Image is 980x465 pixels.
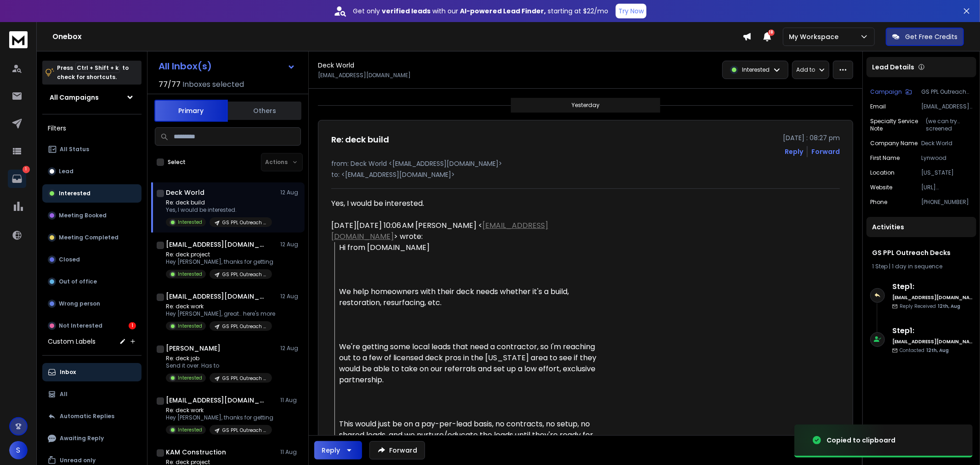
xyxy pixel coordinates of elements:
[166,199,272,206] p: Re: deck build
[59,190,91,197] p: Interested
[166,362,272,369] p: Send it over. Has to
[867,217,976,237] div: Activities
[768,29,775,36] span: 18
[921,140,973,147] p: Deck World
[166,240,267,249] h1: [EMAIL_ADDRESS][DOMAIN_NAME]
[870,140,918,147] p: Company Name
[42,317,142,335] button: Not Interested1
[886,28,964,46] button: Get Free Credits
[921,103,973,110] p: [EMAIL_ADDRESS][DOMAIN_NAME]
[178,374,202,381] p: Interested
[314,441,362,459] button: Reply
[900,347,949,354] p: Contacted
[870,103,886,110] p: Email
[618,6,644,16] p: Try Now
[42,228,142,247] button: Meeting Completed
[59,322,102,329] p: Not Interested
[742,66,770,74] p: Interested
[42,184,142,203] button: Interested
[60,435,104,442] p: Awaiting Reply
[892,262,942,270] span: 1 day in sequence
[572,102,600,109] p: Yesterday
[222,323,266,330] p: GS PPL Outreach Decks
[9,31,28,48] img: logo
[796,66,815,74] p: Add to
[159,79,181,90] span: 77 / 77
[42,88,142,107] button: All Campaigns
[60,369,76,376] p: Inbox
[166,407,273,414] p: Re: deck work
[42,385,142,403] button: All
[785,147,803,156] button: Reply
[166,414,273,421] p: Hey [PERSON_NAME], thanks for getting
[872,263,971,270] div: |
[369,441,425,459] button: Forward
[42,429,142,448] button: Awaiting Reply
[178,426,202,433] p: Interested
[59,300,100,307] p: Wrong person
[616,4,646,18] button: Try Now
[318,72,411,79] p: [EMAIL_ADDRESS][DOMAIN_NAME]
[166,292,267,301] h1: [EMAIL_ADDRESS][DOMAIN_NAME]
[921,154,973,162] p: Lynwood
[926,118,973,132] p: (we can try screened porches, sunroom conversions, wall cladding as well)
[178,323,202,329] p: Interested
[166,448,226,457] h1: KAM Construction
[168,159,186,166] label: Select
[921,198,973,206] p: [PHONE_NUMBER]
[57,63,129,82] p: Press to check for shortcuts.
[48,337,96,346] h3: Custom Labels
[870,88,902,96] p: Campaign
[222,219,266,226] p: GS PPL Outreach Decks
[870,198,887,206] p: Phone
[178,219,202,226] p: Interested
[42,122,142,135] h3: Filters
[331,133,389,146] h1: Re: deck build
[166,344,221,353] h1: [PERSON_NAME]
[280,189,301,196] p: 12 Aug
[52,31,742,42] h1: Onebox
[60,457,96,464] p: Unread only
[921,88,973,96] p: GS PPL Outreach Decks
[331,220,600,242] div: [DATE][DATE] 10:06 AM [PERSON_NAME] < > wrote:
[222,427,266,434] p: GS PPL Outreach Decks
[900,303,960,310] p: Reply Received
[166,355,272,362] p: Re: deck job
[129,322,136,329] div: 1
[42,140,142,159] button: All Status
[460,6,546,16] strong: AI-powered Lead Finder,
[50,93,99,102] h1: All Campaigns
[872,248,971,257] h1: GS PPL Outreach Decks
[280,293,301,300] p: 12 Aug
[59,168,74,175] p: Lead
[280,397,301,404] p: 11 Aug
[228,101,301,121] button: Others
[892,325,973,336] h6: Step 1 :
[331,159,840,168] p: from: Deck World <[EMAIL_ADDRESS][DOMAIN_NAME]>
[353,6,608,16] p: Get only with our starting at $22/mo
[892,281,973,292] h6: Step 1 :
[166,258,273,266] p: Hey [PERSON_NAME], thanks for getting
[9,441,28,459] button: S
[166,396,267,405] h1: [EMAIL_ADDRESS][DOMAIN_NAME]
[892,338,973,345] h6: [EMAIL_ADDRESS][DOMAIN_NAME]
[280,345,301,352] p: 12 Aug
[789,32,842,41] p: My Workspace
[42,407,142,425] button: Automatic Replies
[783,133,840,142] p: [DATE] : 08:27 pm
[59,256,80,263] p: Closed
[921,169,973,176] p: [US_STATE]
[42,295,142,313] button: Wrong person
[331,198,600,209] div: Yes, I would be interested.
[166,206,272,214] p: Yes, I would be interested.
[42,206,142,225] button: Meeting Booked
[280,241,301,248] p: 12 Aug
[926,347,949,354] span: 12th, Aug
[60,146,89,153] p: All Status
[166,303,275,310] p: Re: deck work
[60,391,68,398] p: All
[322,446,340,455] div: Reply
[811,147,840,156] div: Forward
